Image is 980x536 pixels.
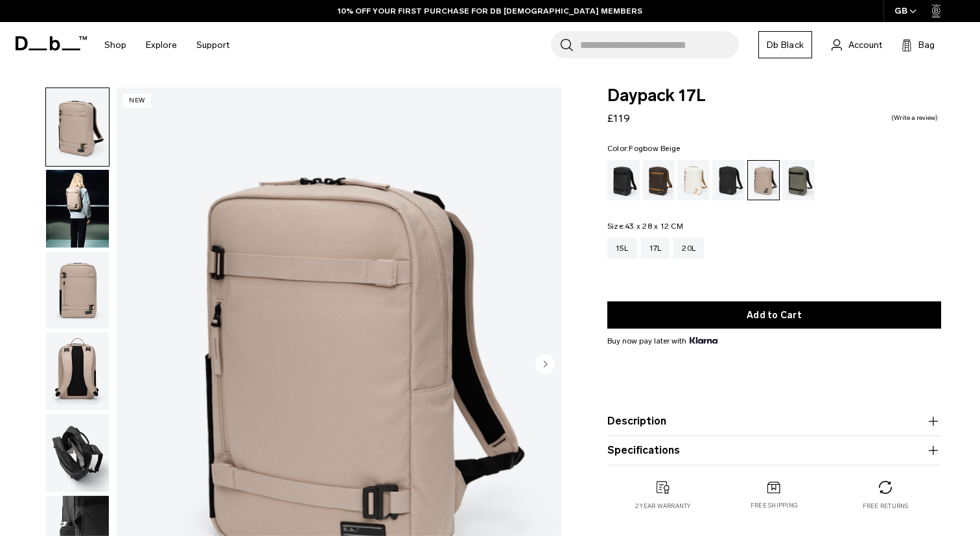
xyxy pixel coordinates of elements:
[45,87,110,167] button: Daypack 17L Fogbow Beige
[123,94,151,108] p: New
[338,5,642,17] a: 10% OFF YOUR FIRST PURCHASE FOR DB [DEMOGRAPHIC_DATA] MEMBERS
[629,144,680,153] span: Fogbow Beige
[641,238,670,259] a: 17L
[45,251,110,330] button: Daypack 17L Fogbow Beige
[607,145,681,152] legend: Color:
[45,169,110,248] button: Daypack 17L Fogbow Beige
[747,160,780,200] a: Fogbow Beige
[46,88,109,166] img: Daypack 17L Fogbow Beige
[607,87,941,104] span: Daypack 17L
[758,31,812,58] a: Db Black
[607,160,640,200] a: Black Out
[635,502,691,511] p: 2 year warranty
[95,22,239,68] nav: Main Navigation
[104,22,126,68] a: Shop
[712,160,745,200] a: Charcoal Grey
[902,37,935,52] button: Bag
[673,238,704,259] a: 20L
[863,502,909,511] p: Free returns
[751,501,798,510] p: Free shipping
[46,332,109,410] img: Daypack 17L Fogbow Beige
[642,160,675,200] a: Espresso
[607,238,637,259] a: 15L
[848,38,882,52] span: Account
[607,112,630,124] span: £119
[45,332,110,411] button: Daypack 17L Fogbow Beige
[607,335,717,347] span: Buy now pay later with
[46,414,109,492] img: Daypack 17L Fogbow Beige
[690,337,717,344] img: {"height" => 20, "alt" => "Klarna"}
[46,170,109,248] img: Daypack 17L Fogbow Beige
[535,354,555,376] button: Next slide
[607,222,683,230] legend: Size:
[45,414,110,493] button: Daypack 17L Fogbow Beige
[782,160,815,200] a: Forest Green
[196,22,229,68] a: Support
[832,37,882,52] a: Account
[607,443,941,458] button: Specifications
[677,160,710,200] a: Oatmilk
[146,22,177,68] a: Explore
[46,251,109,329] img: Daypack 17L Fogbow Beige
[918,38,935,52] span: Bag
[607,301,941,329] button: Add to Cart
[607,414,941,429] button: Description
[891,115,938,121] a: Write a review
[625,222,683,231] span: 43 x 28 x 12 CM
